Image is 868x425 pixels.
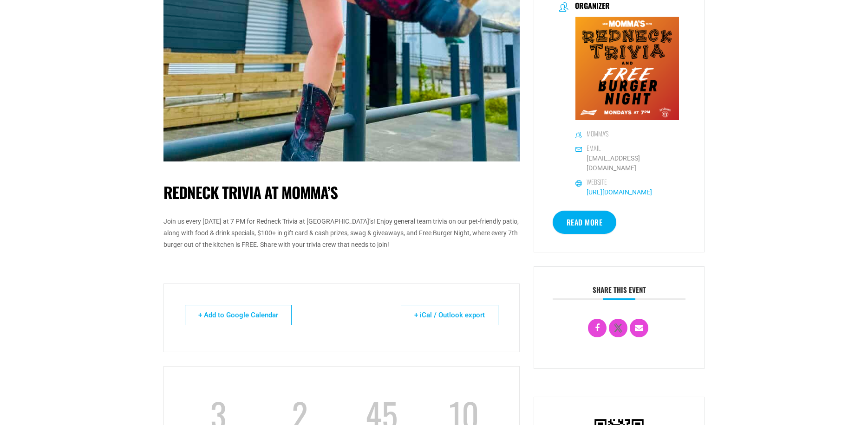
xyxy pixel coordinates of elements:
[575,154,679,173] a: [EMAIL_ADDRESS][DOMAIN_NAME]
[588,319,607,337] a: Share on Facebook
[163,183,520,202] h1: Redneck Trivia at Momma’s
[570,1,610,13] h3: Organizer
[587,144,600,152] h6: Email
[401,305,498,325] a: + iCal / Outlook export
[163,216,520,251] p: Join us every [DATE] at 7 PM for Redneck Trivia at [GEOGRAPHIC_DATA]’s! Enjoy general team trivia...
[553,211,617,234] a: Read More
[609,319,627,337] a: X Social Network
[553,285,686,300] h3: Share this event
[587,129,608,138] h6: Momma's
[559,17,679,121] img: Momma's
[185,305,292,325] a: + Add to Google Calendar
[587,188,652,196] a: [URL][DOMAIN_NAME]
[630,319,648,337] a: Email
[587,178,607,186] h6: Website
